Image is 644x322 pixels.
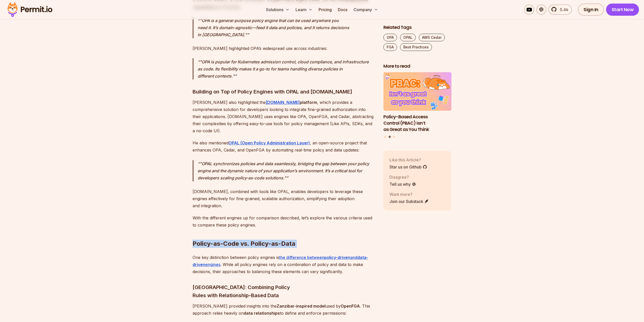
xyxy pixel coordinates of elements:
button: Go to slide 3 [393,136,395,138]
p: Want more? [389,191,429,197]
a: Pricing [317,5,334,15]
strong: OpenFGA [341,304,360,309]
p: With the different engines up for comparison described, let’s explore the various criteria used t... [193,214,375,229]
strong: policy-driven [324,255,350,260]
a: Star us on Github [389,164,427,170]
p: Disagree? [389,174,416,180]
button: Go to slide 2 [388,136,391,138]
a: Join our Substack [389,198,429,204]
a: Sign In [578,4,604,16]
li: 2 of 3 [383,72,452,133]
p: Like this Article? [389,157,427,163]
h2: Related Tags [383,24,452,31]
p: He also mentioned , an open-source project that enhances OPA, Cedar, and OpenFGA by automating re... [193,139,375,154]
img: Policy-Based Access Control (PBAC) Isn’t as Great as You Think [383,72,452,111]
p: [PERSON_NAME] highlighted OPA’s widespread use across industries: [193,45,375,52]
h2: More to read [383,63,452,69]
p: [PERSON_NAME] provided insights into the used by . This approach relies heavily on to define and ... [193,302,375,317]
a: OPAL (Open Policy Administration Layer) [228,140,310,145]
a: OPA [383,34,397,41]
p: "OPA is popular for Kubernetes admission control, cloud compliance, and infrastructure as code. I... [198,58,375,80]
strong: data relationships [244,311,280,316]
a: FGA [383,43,397,51]
p: "OPAL synchronizes policies and data seamlessly, bridging the gap between your policy engine and ... [198,160,375,181]
h3: Policy-Based Access Control (PBAC) Isn’t as Great as You Think [383,114,452,132]
a: Best Practices [400,43,432,51]
p: "OPA is a general-purpose policy engine that can be used anywhere you need it. It’s domain-agnost... [198,17,375,38]
button: Company [351,5,380,15]
a: Policy-Based Access Control (PBAC) Isn’t as Great as You ThinkPolicy-Based Access Control (PBAC) ... [383,72,452,133]
a: Tell us why [389,181,416,187]
h2: Policy-as-Code vs. Policy-as-Data [193,219,375,248]
a: OPAL [400,34,416,41]
a: [DOMAIN_NAME] [266,100,300,105]
img: Permit logo [5,1,55,18]
p: One key distinction between policy engines is . While all policy engines rely on a combination of... [193,254,375,275]
p: [PERSON_NAME] also highlighted the , which provides a comprehensive solution for developers looki... [193,99,375,134]
span: 5.4k [557,7,568,13]
a: the difference betweenpolicy-drivenanddata-drivenengines [193,255,368,267]
h3: Building on Top of Policy Engines with OPAL and [DOMAIN_NAME] [193,88,375,96]
strong: platform [300,100,317,105]
a: Docs [336,5,349,15]
a: 5.4k [548,5,572,15]
strong: Zanzibar-inspired model [277,304,325,309]
h3: [GEOGRAPHIC_DATA]: Combining Policy Rules with Relationship-Based Data [193,283,375,299]
strong: data-driven [193,255,368,267]
button: Solutions [264,5,292,15]
div: Posts [383,72,452,139]
a: Start Now [606,4,639,16]
button: Learn [294,5,315,15]
p: [DOMAIN_NAME], combined with tools like OPAL, enables developers to leverage these engines effect... [193,188,375,209]
button: Go to slide 1 [384,136,386,138]
a: AWS Cedar [419,34,445,41]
